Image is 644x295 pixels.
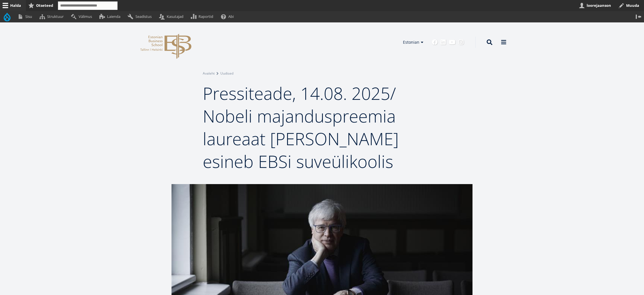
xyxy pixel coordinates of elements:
a: Raportid [189,11,218,22]
a: Facebook [432,39,438,45]
a: Uudised [220,71,233,76]
a: Instagram [458,39,464,45]
a: Seadistus [125,11,156,22]
a: Sisu [15,11,37,22]
a: Youtube [449,39,455,45]
a: Kasutajad [156,11,188,22]
a: Linkedin [440,39,446,45]
a: Struktuur [37,11,68,22]
a: Abi [218,11,239,22]
button: Vertikaalasend [633,11,644,22]
span: Pressiteade, 14.08. 2025/ Nobeli majanduspreemia laureaat [PERSON_NAME] esineb EBSi suveülikoolis [203,82,399,173]
a: Välimus [68,11,97,22]
a: Avaleht [203,71,215,76]
a: Laienda [97,11,125,22]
